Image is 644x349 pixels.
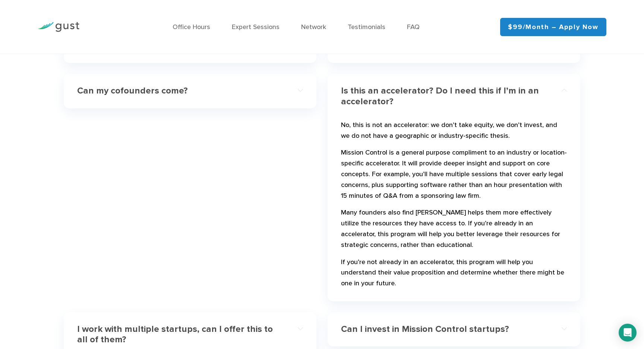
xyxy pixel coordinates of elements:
[341,120,567,145] p: No, this is not an accelerator: we don’t take equity, we don’t invest, and we do not have a geogr...
[341,86,544,107] h4: Is this an accelerator? Do I need this if I’m in an accelerator?
[77,86,281,96] h4: Can my cofounders come?
[407,23,420,31] a: FAQ
[619,324,637,342] div: Open Intercom Messenger
[301,23,326,31] a: Network
[341,257,567,292] p: If you’re not already in an accelerator, this program will help you understand their value propos...
[348,23,385,31] a: Testimonials
[173,23,210,31] a: Office Hours
[341,207,567,253] p: Many founders also find [PERSON_NAME] helps them more effectively utilize the resources they have...
[341,147,567,204] p: Mission Control is a general purpose compliment to an industry or location-specific accelerator. ...
[38,22,79,32] img: Gust Logo
[232,23,280,31] a: Expert Sessions
[500,18,606,36] a: $99/month – Apply Now
[77,324,281,346] h4: I work with multiple startups, can I offer this to all of them?
[341,324,544,335] h4: Can I invest in Mission Control startups?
